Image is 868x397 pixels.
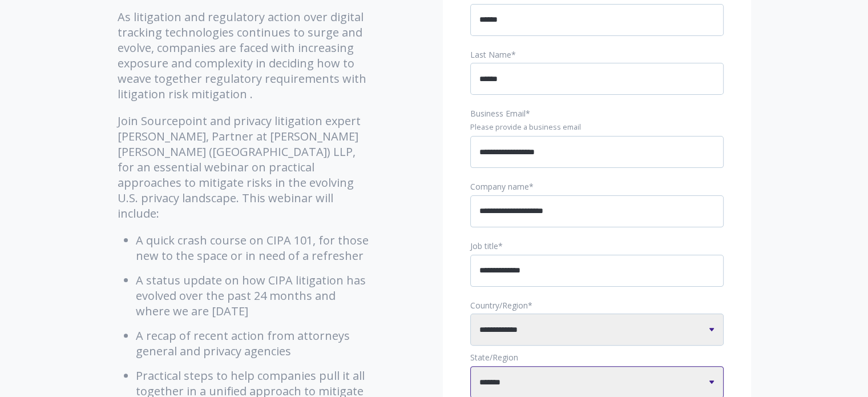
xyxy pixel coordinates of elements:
[470,49,511,60] span: Last Name
[136,272,372,319] li: A status update on how CIPA litigation has evolved over the past 24 months and where we are [DATE]
[470,240,498,251] span: Job title
[470,352,518,363] span: State/Region
[470,108,526,119] span: Business Email
[470,300,528,311] span: Country/Region
[118,113,372,221] p: Join Sourcepoint and privacy litigation expert [PERSON_NAME], Partner at [PERSON_NAME] [PERSON_NA...
[136,328,372,359] li: A recap of recent action from attorneys general and privacy agencies
[136,232,372,263] li: A quick crash course on CIPA 101, for those new to the space or in need of a refresher
[118,9,372,102] p: As litigation and regulatory action over digital tracking technologies continues to surge and evo...
[470,181,529,192] span: Company name
[470,122,724,133] legend: Please provide a business email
